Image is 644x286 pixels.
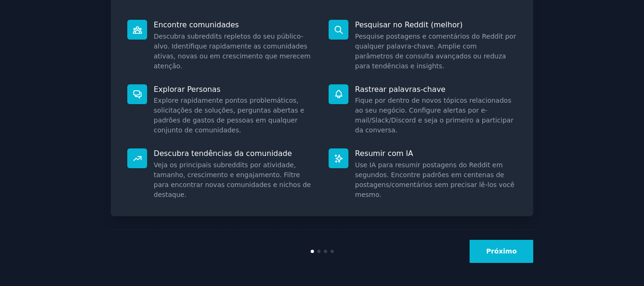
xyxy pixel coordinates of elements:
font: Explorar Personas [154,85,221,94]
font: Pesquise postagens e comentários do Reddit por qualquer palavra-chave. Amplie com parâmetros de c... [355,33,516,70]
font: Descubra subreddits repletos do seu público-alvo. Identifique rapidamente as comunidades ativas, ... [154,33,311,70]
font: Use IA para resumir postagens do Reddit em segundos. Encontre padrões em centenas de postagens/co... [355,161,514,198]
font: Próximo [486,247,517,255]
font: Fique por dentro de novos tópicos relacionados ao seu negócio. Configure alertas por e-mail/Slack... [355,97,513,134]
font: Encontre comunidades [154,20,239,29]
font: Descubra tendências da comunidade [154,149,292,158]
font: Veja os principais subreddits por atividade, tamanho, crescimento e engajamento. Filtre para enco... [154,161,311,198]
font: Rastrear palavras-chave [355,85,446,94]
font: Resumir com IA [355,149,413,158]
button: Próximo [470,240,533,263]
font: Explore rapidamente pontos problemáticos, solicitações de soluções, perguntas abertas e padrões d... [154,97,304,134]
font: Pesquisar no Reddit (melhor) [355,20,462,29]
